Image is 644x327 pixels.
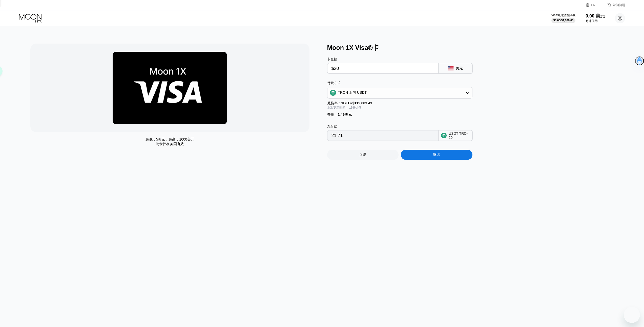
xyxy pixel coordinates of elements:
[553,19,560,22] font: $0.00
[327,112,334,117] font: 费用
[156,137,165,141] font: 5美元
[551,13,575,23] div: Visa每月消费限额$0.00/$4,000.00
[338,90,367,94] font: TRON 上的 USDT
[401,150,472,160] div: 继续
[327,106,348,109] font: 上次更新时间：
[165,137,179,141] font: ，最高：
[352,101,372,105] font: $112,003.43
[449,131,468,140] font: USDT TRC-20
[327,101,341,105] font: 兑换率：
[591,3,595,7] font: EN
[179,137,194,141] font: 1000美元
[433,152,440,157] font: 继续
[561,19,573,22] font: $4,000.00
[327,124,337,128] font: 您付款
[146,137,156,141] font: 最低：
[350,101,352,105] font: ≈
[327,88,472,98] div: TRON 上的 USDT
[551,13,575,17] font: Visa每月消费限额
[560,19,561,22] font: /
[331,63,434,73] input: 0.00 美元
[343,101,350,105] font: BTC
[170,142,184,146] font: 美国有效
[586,19,598,23] font: 月球信用
[334,112,338,117] font: ：
[586,3,601,8] div: EN
[613,3,625,7] font: 常问问题
[586,13,605,23] div: 0.00 美元月球信用
[349,106,362,109] font: 13分钟前
[456,66,463,70] font: 美元
[327,44,379,51] font: Moon 1X Visa®卡
[156,142,170,146] font: 此卡仅在
[341,101,343,105] font: 1
[601,3,625,8] div: 常问问题
[327,150,399,160] div: 后退
[586,13,605,18] font: 0.00 美元
[327,57,337,61] font: 卡金额
[338,112,352,117] font: 1.49美元
[327,81,340,85] font: 付款方式
[624,307,640,323] iframe: 启动消息传送窗口的按钮
[359,152,366,157] font: 后退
